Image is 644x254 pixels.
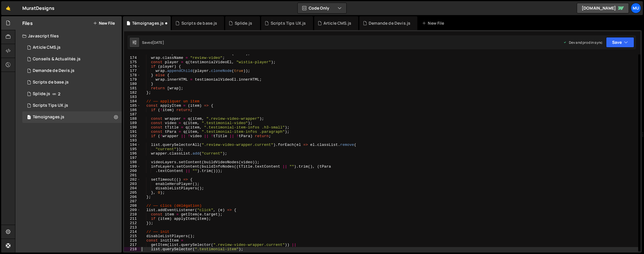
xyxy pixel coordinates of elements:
[323,20,351,26] div: Article CMS.js
[124,138,141,143] div: 193
[235,20,252,26] div: Splide.js
[15,30,122,42] div: Javascript files
[124,212,141,217] div: 210
[1,1,15,15] a: 🤙
[606,37,634,48] button: Save
[124,169,141,173] div: 200
[124,99,141,104] div: 184
[33,68,74,73] div: Demande de Devis.js
[124,104,141,108] div: 185
[124,112,141,117] div: 187
[124,156,141,160] div: 197
[142,40,164,45] div: Saved
[124,56,141,60] div: 174
[124,143,141,147] div: 194
[124,217,141,221] div: 211
[58,92,60,96] span: 2
[124,86,141,90] div: 181
[22,111,122,123] div: 16543/44950.js
[124,95,141,99] div: 183
[33,115,64,120] div: Témoignages.js
[124,82,141,86] div: 180
[124,186,141,190] div: 204
[33,45,61,50] div: Article CMS.js
[33,80,69,85] div: Scripts de base.js
[22,100,122,111] div: 16543/44952.js
[93,21,115,26] button: New File
[124,182,141,186] div: 203
[22,53,122,65] div: 16543/44953.js
[124,230,141,234] div: 214
[181,20,217,26] div: Scripts de base.js
[124,134,141,138] div: 192
[124,247,141,251] div: 218
[124,190,141,195] div: 205
[22,42,122,53] div: 16543/44947.js
[124,121,141,125] div: 189
[124,73,141,77] div: 178
[124,243,141,247] div: 217
[577,3,629,13] a: [DOMAIN_NAME]
[271,20,306,26] div: Scripts Tips UX.js
[33,91,50,97] div: Splide.js
[132,20,164,26] div: Témoignages.js
[124,77,141,82] div: 179
[422,20,446,26] div: New File
[124,234,141,238] div: 215
[124,108,141,112] div: 186
[124,160,141,164] div: 198
[124,90,141,95] div: 182
[124,147,141,151] div: 195
[124,69,141,73] div: 177
[124,199,141,204] div: 207
[298,3,346,13] button: Code Only
[124,208,141,212] div: 209
[33,103,68,108] div: Scripts Tips UX.js
[124,221,141,225] div: 212
[369,20,410,26] div: Demande de Devis.js
[124,60,141,64] div: 175
[124,204,141,208] div: 208
[22,65,122,77] div: 16543/44961.js
[33,57,81,62] div: Conseils & Actualités.js
[152,40,164,45] div: [DATE]
[631,3,641,13] a: Mu
[124,164,141,169] div: 199
[124,64,141,69] div: 176
[124,173,141,177] div: 201
[22,5,54,12] div: MuratDesigns
[124,130,141,134] div: 191
[124,238,141,243] div: 216
[124,117,141,121] div: 188
[27,115,31,120] span: 1
[22,20,33,26] h2: Files
[124,225,141,230] div: 213
[124,151,141,156] div: 196
[124,177,141,182] div: 202
[563,40,603,45] div: Dev and prod in sync
[124,125,141,130] div: 190
[124,195,141,199] div: 206
[22,88,122,100] div: Splide.js
[22,77,122,88] div: 16543/44987.js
